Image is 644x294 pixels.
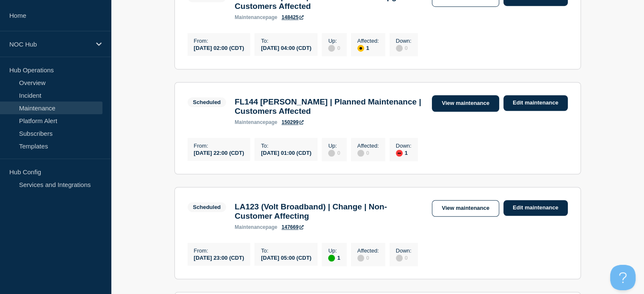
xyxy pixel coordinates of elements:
p: page [235,14,277,20]
p: Up : [328,143,340,149]
a: 150299 [282,119,304,125]
div: 0 [357,254,379,261]
div: 0 [328,44,340,52]
a: 148425 [282,14,304,20]
p: From : [194,38,244,44]
div: down [396,150,403,157]
p: To : [261,38,311,44]
div: [DATE] 04:00 (CDT) [261,44,311,51]
p: page [235,224,277,230]
p: NOC Hub [9,41,91,48]
p: page [235,119,277,125]
div: 1 [396,149,412,157]
div: disabled [328,150,335,157]
a: View maintenance [432,95,499,112]
div: disabled [357,255,364,261]
a: Edit maintenance [503,200,568,216]
div: Scheduled [193,204,221,210]
span: maintenance [235,14,265,20]
div: 0 [396,44,412,52]
h3: FL144 [PERSON_NAME] | Planned Maintenance | Customers Affected [235,97,423,116]
p: Up : [328,247,340,254]
span: maintenance [235,119,265,125]
div: [DATE] 23:00 (CDT) [194,254,244,261]
div: affected [357,45,364,52]
div: disabled [396,255,403,261]
div: up [328,255,335,261]
p: To : [261,143,311,149]
div: Scheduled [193,99,221,105]
div: [DATE] 22:00 (CDT) [194,149,244,156]
a: 147669 [282,224,304,230]
div: disabled [396,45,403,52]
div: disabled [357,150,364,157]
div: 0 [396,254,412,261]
p: Down : [396,38,412,44]
p: Down : [396,247,412,254]
p: To : [261,247,311,254]
p: From : [194,247,244,254]
div: [DATE] 01:00 (CDT) [261,149,311,156]
div: 0 [357,149,379,157]
div: disabled [328,45,335,52]
span: maintenance [235,224,265,230]
p: Affected : [357,143,379,149]
div: 0 [328,149,340,157]
p: Up : [328,38,340,44]
a: View maintenance [432,200,499,217]
iframe: Help Scout Beacon - Open [610,265,636,290]
h3: LA123 (Volt Broadband) | Change | Non-Customer Affecting [235,202,423,221]
div: [DATE] 02:00 (CDT) [194,44,244,51]
a: Edit maintenance [503,95,568,111]
p: From : [194,143,244,149]
p: Affected : [357,38,379,44]
p: Affected : [357,247,379,254]
div: [DATE] 05:00 (CDT) [261,254,311,261]
div: 1 [328,254,340,261]
p: Down : [396,143,412,149]
div: 1 [357,44,379,52]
